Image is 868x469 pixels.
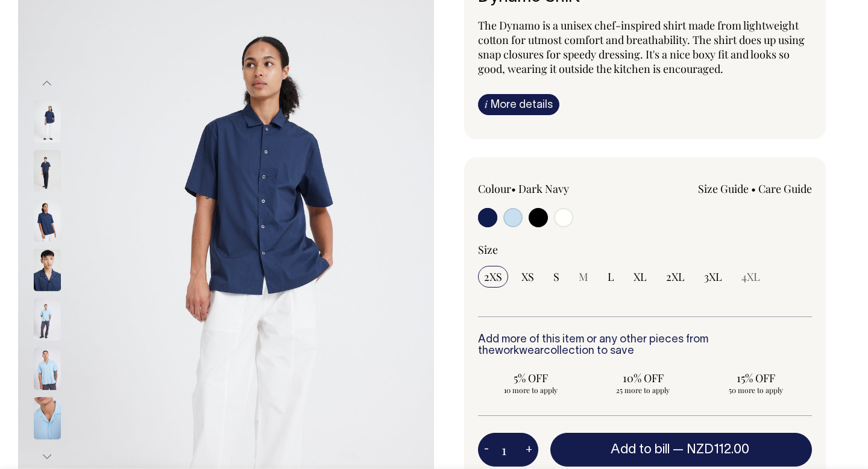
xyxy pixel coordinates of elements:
span: The Dynamo is a unisex chef-inspired shirt made from lightweight cotton for utmost comfort and br... [478,18,805,76]
span: L [608,269,614,284]
span: 5% OFF [484,371,577,385]
button: + [520,438,538,462]
input: 2XS [478,266,508,288]
span: i [485,98,488,110]
img: true-blue [34,397,61,439]
span: XL [634,269,647,284]
a: Care Guide [758,181,812,196]
input: S [547,266,565,288]
input: 15% OFF 50 more to apply [703,367,808,398]
a: workwear [495,346,544,356]
span: 10 more to apply [484,385,577,395]
span: — [673,444,752,456]
div: Colour [478,181,612,196]
input: 5% OFF 10 more to apply [478,367,583,398]
span: 4XL [741,269,760,284]
h6: Add more of this item or any other pieces from the collection to save [478,334,812,358]
div: Size [478,242,812,257]
a: iMore details [478,94,559,115]
img: dark-navy [34,200,61,242]
a: Size Guide [698,181,749,196]
span: 3XL [704,269,722,284]
input: 10% OFF 25 more to apply [591,367,696,398]
span: 10% OFF [597,371,690,385]
input: M [573,266,594,288]
span: XS [521,269,534,284]
img: dark-navy [34,150,61,192]
span: M [579,269,588,284]
button: - [478,438,495,462]
button: Add to bill —NZD112.00 [550,433,812,467]
input: XS [515,266,540,288]
span: NZD112.00 [687,444,749,456]
img: true-blue [34,348,61,390]
span: 25 more to apply [597,385,690,395]
label: Dark Navy [518,181,569,196]
img: true-blue [34,298,61,341]
span: 15% OFF [709,371,802,385]
input: XL [627,266,653,288]
span: • [751,181,756,196]
img: dark-navy [34,101,61,143]
input: 2XL [660,266,691,288]
span: 2XS [484,269,502,284]
span: 50 more to apply [709,385,802,395]
span: • [511,181,516,196]
input: 3XL [698,266,728,288]
img: dark-navy [34,249,61,291]
input: 4XL [735,266,766,288]
span: 2XL [666,269,685,284]
button: Previous [38,70,56,97]
span: Add to bill [611,444,670,456]
span: S [553,269,559,284]
input: L [602,266,620,288]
